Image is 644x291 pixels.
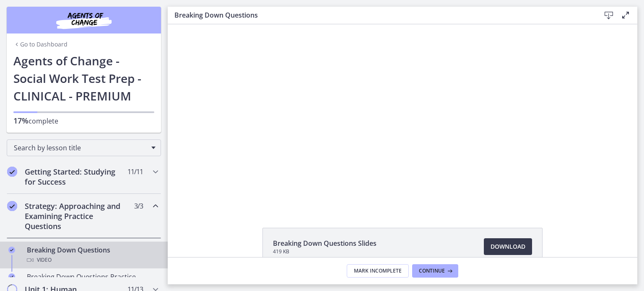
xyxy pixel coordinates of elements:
div: Breaking Down Questions [27,245,158,265]
span: Download [491,242,525,252]
span: Breaking Down Questions Slides [273,238,377,248]
span: 11 / 11 [127,167,143,177]
h3: Breaking Down Questions [174,10,587,20]
div: Video [27,255,158,265]
i: Completed [8,247,15,253]
span: 17% [13,116,29,126]
a: Download [484,238,532,255]
button: Mark Incomplete [347,264,409,278]
span: Mark Incomplete [354,268,402,274]
div: Search by lesson title [7,139,161,156]
i: Completed [7,201,17,211]
span: 3 / 3 [134,201,143,211]
p: complete [13,116,154,126]
i: Completed [8,273,15,280]
span: Continue [419,268,445,274]
button: Continue [412,264,458,278]
span: Search by lesson title [14,143,147,152]
iframe: Video Lesson [168,24,637,209]
h1: Agents of Change - Social Work Test Prep - CLINICAL - PREMIUM [13,52,154,105]
h2: Getting Started: Studying for Success [25,167,127,187]
span: 419 KB [273,248,377,255]
a: Go to Dashboard [13,40,68,49]
img: Agents of Change [34,10,134,30]
i: Completed [7,167,17,177]
h2: Strategy: Approaching and Examining Practice Questions [25,201,127,231]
